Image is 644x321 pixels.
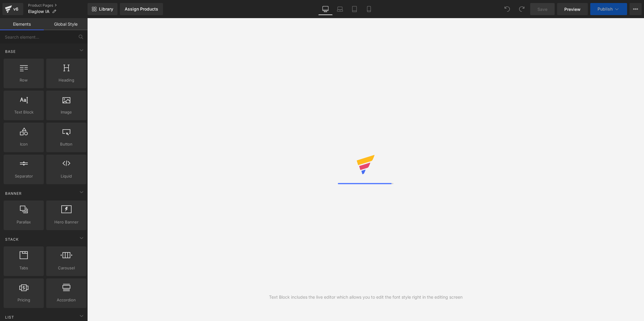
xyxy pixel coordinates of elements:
[516,3,528,15] button: Redo
[5,191,22,196] span: Banner
[501,3,513,15] button: Undo
[2,3,23,15] a: v6
[88,3,117,15] a: New Library
[5,297,42,303] span: Pricing
[5,314,15,320] span: List
[5,141,42,147] span: Icon
[48,297,85,303] span: Accordion
[5,77,42,83] span: Row
[362,3,376,15] a: Mobile
[537,6,547,12] span: Save
[5,49,16,54] span: Base
[48,173,85,179] span: Liquid
[630,3,642,15] button: More
[5,236,19,242] span: Stack
[347,3,362,15] a: Tablet
[5,265,42,271] span: Tabs
[5,173,42,179] span: Separator
[48,109,85,115] span: Image
[48,77,85,83] span: Heading
[590,3,627,15] button: Publish
[564,6,581,12] span: Preview
[48,141,85,147] span: Button
[557,3,588,15] a: Preview
[44,18,88,30] a: Global Style
[12,5,20,13] div: v6
[48,219,85,225] span: Hero Banner
[5,109,42,115] span: Text Block
[28,3,88,8] a: Product Pages
[318,3,333,15] a: Desktop
[598,7,613,11] span: Publish
[99,6,113,12] span: Library
[48,265,85,271] span: Carousel
[333,3,347,15] a: Laptop
[28,9,50,14] span: Elaglow IA
[269,294,463,300] div: Text Block includes the live editor which allows you to edit the font style right in the editing ...
[5,219,42,225] span: Parallax
[125,7,158,11] div: Assign Products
